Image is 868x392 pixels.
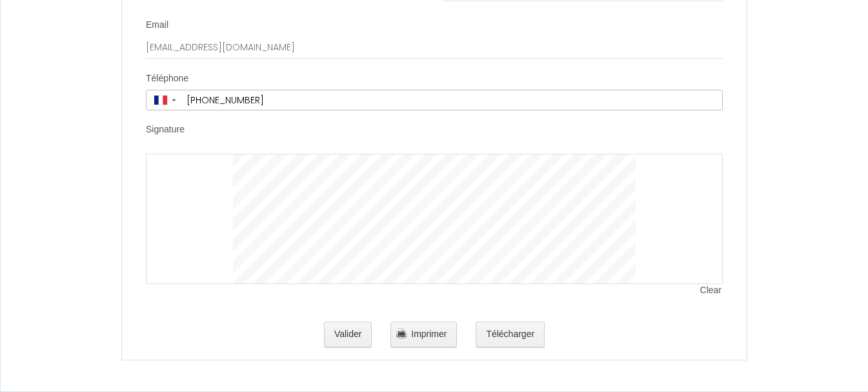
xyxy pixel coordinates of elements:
span: Clear [700,284,723,297]
label: Email [146,19,168,32]
label: Signature [146,123,185,136]
img: printer.png [396,328,407,338]
button: Valider [324,322,372,347]
button: Télécharger [476,322,545,347]
button: Imprimer [390,322,457,347]
label: Téléphone [146,72,188,85]
span: Imprimer [411,329,447,339]
span: ▼ [170,98,177,103]
input: +33 6 12 34 56 78 [182,90,722,110]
